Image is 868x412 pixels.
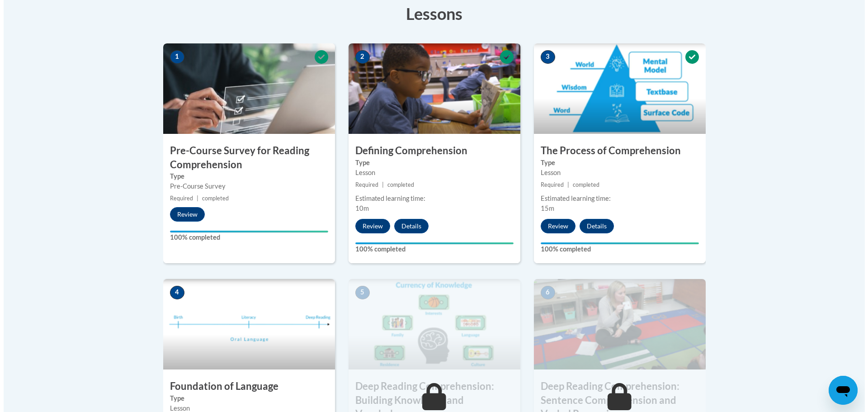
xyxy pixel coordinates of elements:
[537,219,572,233] button: Review
[537,158,695,168] label: Type
[537,286,552,299] span: 6
[166,181,325,191] div: Pre-Course Survey
[537,244,695,254] label: 100% completed
[352,204,365,212] span: 10m
[352,50,366,64] span: 2
[352,244,510,254] label: 100% completed
[352,219,387,233] button: Review
[537,242,695,244] div: Your progress
[345,43,517,134] img: Course Image
[352,158,510,168] label: Type
[166,50,181,64] span: 1
[825,376,854,405] iframe: Button to launch messaging window
[166,231,325,232] div: Your progress
[530,144,702,158] h3: The Process of Comprehension
[160,379,331,393] h3: Foundation of Language
[166,286,181,299] span: 4
[160,279,331,369] img: Course Image
[160,43,331,134] img: Course Image
[352,286,366,299] span: 5
[537,50,552,64] span: 3
[530,43,702,134] img: Course Image
[537,194,695,204] div: Estimated learning time:
[166,195,189,202] span: Required
[160,144,331,172] h3: Pre-Course Survey for Reading Comprehension
[198,195,225,202] span: completed
[352,168,510,178] div: Lesson
[166,207,201,222] button: Review
[166,232,325,242] label: 100% completed
[160,2,702,25] h3: Lessons
[576,219,610,233] button: Details
[345,279,517,369] img: Course Image
[166,171,325,181] label: Type
[378,181,380,188] span: |
[345,144,517,158] h3: Defining Comprehension
[530,279,702,369] img: Course Image
[569,181,596,188] span: completed
[193,195,195,202] span: |
[166,393,325,403] label: Type
[352,181,375,188] span: Required
[352,242,510,244] div: Your progress
[537,168,695,178] div: Lesson
[537,181,560,188] span: Required
[537,204,551,212] span: 15m
[352,194,510,204] div: Estimated learning time:
[564,181,566,188] span: |
[391,219,425,233] button: Details
[384,181,410,188] span: completed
